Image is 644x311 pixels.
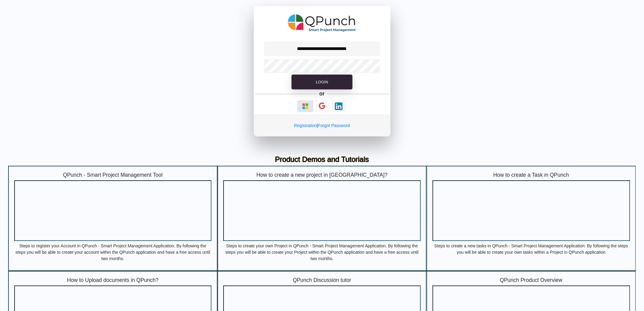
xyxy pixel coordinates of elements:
h5: QPunch Discussion tutor [223,277,421,283]
img: QPunch [288,12,356,34]
button: Continue With LinkedIn [331,100,347,112]
h5: How to create a Task in QPunch [433,172,630,178]
a: Forgot Password [318,123,350,128]
h5: or [318,89,326,98]
p: Steps to register your Account in QPunch - Smart Project Management Application. By following the... [14,243,212,261]
button: Login [292,75,352,90]
h5: How to Upload documents in QPunch? [14,277,212,283]
img: Loading... [335,102,342,110]
button: Continue With Microsoft Azure [297,100,313,112]
div: | [254,115,390,136]
img: Loading... [302,102,309,110]
button: Continue With Google [315,100,329,112]
h5: QPunch - Smart Project Management Tool [14,172,212,178]
span: Login [316,80,328,84]
h3: Product Demos and Tutorials [13,155,631,164]
h5: QPunch Product Overview [433,277,630,283]
p: Steps to create a new tasks in QPunch - Smart Project Management Application. By following the st... [433,243,630,261]
h5: How to create a new project in [GEOGRAPHIC_DATA]? [223,172,421,178]
p: Steps to create your own Project in QPunch - Smart Project Management Application. By following t... [223,243,421,261]
a: Registration [294,123,317,128]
